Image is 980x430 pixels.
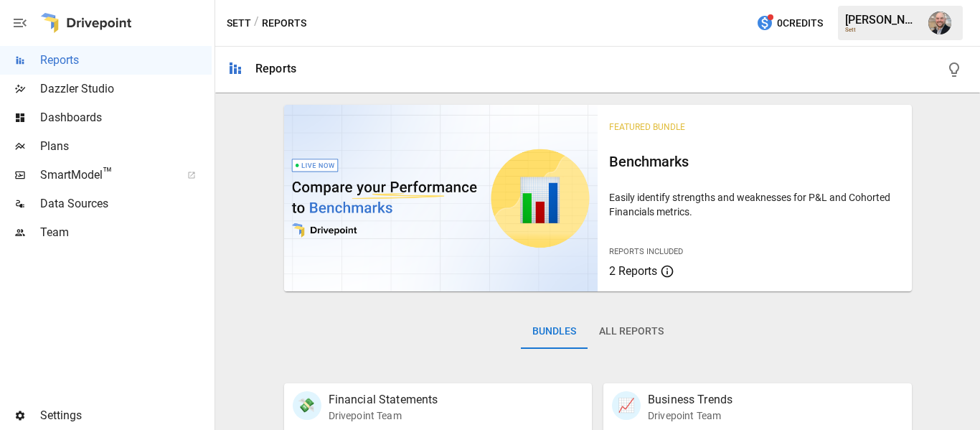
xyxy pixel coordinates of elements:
p: Drivepoint Team [648,408,732,423]
span: Dazzler Studio [40,80,212,98]
span: Plans [40,138,212,155]
div: 💸 [293,391,321,420]
h6: Benchmarks [609,150,900,173]
span: Data Sources [40,195,212,212]
span: Dashboards [40,109,212,126]
p: Easily identify strengths and weaknesses for P&L and Cohorted Financials metrics. [609,190,900,219]
div: Sett [845,27,920,33]
p: Drivepoint Team [329,408,438,423]
p: Business Trends [648,391,732,408]
div: 📈 [612,391,641,420]
div: [PERSON_NAME] [845,13,920,27]
img: video thumbnail [284,105,598,291]
button: Dustin Jacobson [920,3,960,43]
span: 0 Credits [777,14,823,32]
span: Team [40,224,212,241]
span: Reports [40,52,212,69]
span: 2 Reports [609,264,657,278]
span: SmartModel [40,167,171,184]
img: Dustin Jacobson [928,11,951,34]
button: All Reports [588,314,675,349]
span: ™ [103,164,113,182]
button: Sett [227,14,251,32]
p: Financial Statements [329,391,438,408]
div: / [254,14,259,32]
span: Settings [40,407,212,424]
span: Featured Bundle [609,122,685,132]
div: Reports [255,62,296,75]
span: Reports Included [609,247,683,256]
button: 0Credits [750,10,829,37]
button: Bundles [521,314,588,349]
